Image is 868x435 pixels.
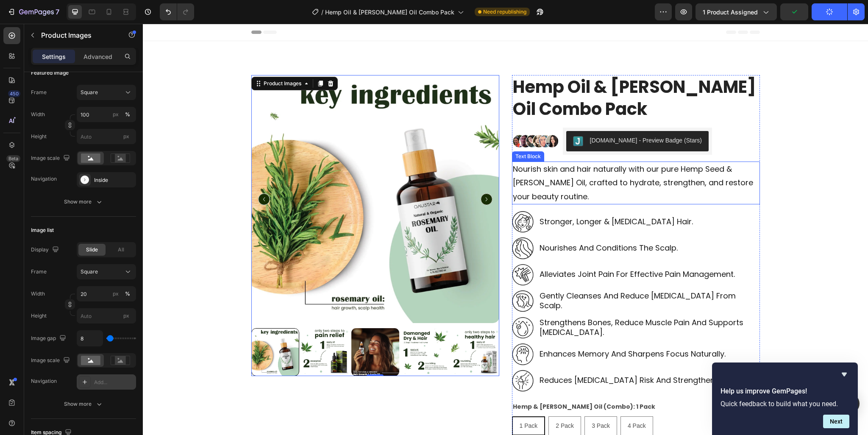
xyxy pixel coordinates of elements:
[31,194,136,209] button: Show more
[369,319,391,341] img: gempages_584944192325681981-1caf1c56-6657-41c3-9135-71955398db86.png
[447,112,559,121] div: [DOMAIN_NAME] - Preview Badge (Stars)
[483,8,526,16] span: Need republishing
[94,379,134,386] div: Add...
[325,8,454,17] span: Hemp Oil & [PERSON_NAME] Oil Combo Pack
[119,56,160,64] div: Product Images
[823,415,849,428] button: Next question
[31,153,72,164] div: Image scale
[31,377,57,385] div: Navigation
[113,111,119,118] div: px
[721,400,849,408] p: Quick feedback to build what you need.
[8,90,20,97] div: 450
[77,331,103,346] input: Auto
[122,289,133,299] button: px
[3,3,63,20] button: 7
[160,3,194,20] div: Undo/Redo
[371,129,400,137] div: Text Block
[703,8,758,17] span: 1 product assigned
[94,176,134,184] div: Inside
[369,51,617,97] h1: Hemp Oil & [PERSON_NAME] Oil Combo Pack
[369,187,391,209] img: gempages_584944192325681981-e8075da1-895a-493e-a69a-0abc9c94689f.png
[118,246,124,254] span: All
[321,8,323,17] span: /
[449,399,467,405] span: 3 Pack
[31,69,69,77] div: Featured image
[41,30,113,40] p: Product Images
[397,294,616,314] p: strengthens bones, reduce muscle pain and supports [MEDICAL_DATA].
[56,7,59,17] p: 7
[397,325,583,335] p: enhances memory and sharpens focus naturally.
[86,246,98,254] span: Slide
[77,308,136,323] input: px
[721,369,849,428] div: Help us improve GemPages!
[369,293,391,315] img: gempages_584944192325681981-735e410d-7460-4509-bb1c-e8d9100fff0e.png
[423,107,566,128] button: Judge.me - Preview Badge (Stars)
[839,369,849,379] button: Hide survey
[125,290,130,298] div: %
[485,399,503,405] span: 4 Pack
[369,213,391,235] img: gempages_584944192325681981-f25d96c6-df20-48a0-ada0-e848a1ce726b.png
[31,396,136,412] button: Show more
[696,3,777,20] button: 1 product assigned
[64,400,103,408] div: Show more
[77,264,136,279] button: Square
[123,312,129,319] span: px
[77,85,136,100] button: Square
[111,109,121,120] button: %
[397,219,535,229] p: nourishes and conditions the scalp.
[6,155,20,162] div: Beta
[113,290,119,298] div: px
[338,170,350,181] button: Carousel Next Arrow
[77,107,136,122] input: px%
[31,312,47,320] label: Height
[31,355,72,366] div: Image scale
[397,267,616,287] p: gently cleanses and reduce [MEDICAL_DATA] from scalp.
[42,52,66,61] p: Settings
[81,268,98,276] span: Square
[31,333,68,344] div: Image gap
[83,52,112,61] p: Advanced
[397,193,550,203] p: stronger, longer & [MEDICAL_DATA] hair.
[125,111,130,118] div: %
[397,245,592,255] p: alleviates joint pain for effective pain management.
[369,266,391,288] img: gempages_584944192325681981-628428eb-6fde-4c11-91a2-bc196048a8b1.png
[397,351,603,361] p: reduces [MEDICAL_DATA] risk and strengthens bones.
[31,133,47,140] label: Height
[64,198,103,206] div: Show more
[31,226,54,234] div: Image list
[77,286,136,301] input: px%
[81,89,98,96] span: Square
[111,289,121,299] button: %
[721,386,849,396] h2: Help us improve GemPages!
[369,377,513,389] legend: Hemp & [PERSON_NAME] Oil (Combo): 1 Pack
[31,290,45,298] label: Width
[31,268,47,276] label: Frame
[377,399,395,405] span: 1 Pack
[430,112,440,123] img: Judgeme.png
[31,111,45,118] label: Width
[122,109,133,120] button: px
[369,111,417,124] img: gempages_584944192325681981-a1dee6f3-2238-439f-9624-c823f288a9bd.png
[77,129,136,144] input: px
[143,24,868,435] iframe: Design area
[369,346,391,368] img: gempages_584944192325681981-9a03400f-d354-4999-9497-954cb3d8188d.png
[370,140,610,178] span: Nourish skin and hair naturally with our pure Hemp Seed & [PERSON_NAME] Oil, crafted to hydrate, ...
[123,133,129,139] span: px
[413,399,431,405] span: 2 Pack
[31,89,47,96] label: Frame
[31,244,61,256] div: Display
[369,240,391,262] img: gempages_584944192325681981-d36ca99d-3292-4d07-8073-fc77b428a879.png
[31,175,57,183] div: Navigation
